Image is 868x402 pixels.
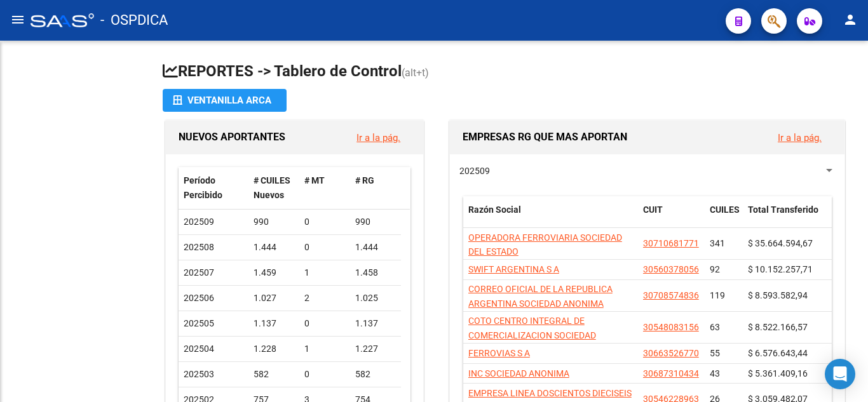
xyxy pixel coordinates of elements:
div: 990 [254,215,294,229]
datatable-header-cell: Razón Social [463,196,638,238]
span: CUILES [710,204,740,215]
div: 582 [254,367,294,382]
span: 30548083156 [643,322,699,332]
span: 92 [710,264,720,274]
span: FERROVIAS S A [468,348,530,358]
datatable-header-cell: # RG [350,167,401,209]
span: # RG [355,175,374,185]
div: Ventanilla ARCA [173,89,276,112]
span: OPERADORA FERROVIARIA SOCIEDAD DEL ESTADO [468,232,622,257]
span: 202504 [184,344,214,354]
div: 1.137 [254,316,294,331]
mat-icon: person [843,12,858,27]
span: EMPRESAS RG QUE MAS APORTAN [463,131,627,143]
div: 1.458 [355,265,396,280]
span: $ 10.152.257,71 [748,264,813,274]
div: 1.025 [355,291,396,305]
div: 1 [304,265,345,280]
span: SWIFT ARGENTINA S A [468,264,559,274]
span: Razón Social [468,204,521,215]
span: 202508 [184,242,214,252]
span: 30663526770 [643,348,699,358]
span: $ 8.593.582,94 [748,290,808,300]
span: INC SOCIEDAD ANONIMA [468,368,569,379]
span: 202509 [184,217,214,227]
span: (alt+t) [402,67,429,79]
div: 0 [304,215,345,229]
div: 2 [304,291,345,305]
span: CORREO OFICIAL DE LA REPUBLICA ARGENTINA SOCIEDAD ANONIMA [468,284,613,309]
span: 30708574836 [643,290,699,300]
datatable-header-cell: Período Percibido [179,167,248,209]
span: # CUILES Nuevos [254,175,290,200]
button: Ir a la pág. [768,126,832,149]
div: 0 [304,316,345,331]
span: Total Transferido [748,204,818,215]
div: 1.137 [355,316,396,331]
datatable-header-cell: CUIT [638,196,705,238]
span: 55 [710,348,720,358]
span: $ 6.576.643,44 [748,348,808,358]
span: 30687310434 [643,368,699,379]
span: $ 35.664.594,67 [748,238,813,248]
span: # MT [304,175,325,185]
div: 582 [355,367,396,382]
datatable-header-cell: CUILES [705,196,743,238]
datatable-header-cell: Total Transferido [743,196,832,238]
span: - OSPDICA [100,6,168,34]
span: $ 8.522.166,57 [748,322,808,332]
div: 1.227 [355,342,396,356]
span: 202507 [184,267,214,278]
div: Open Intercom Messenger [825,359,855,389]
datatable-header-cell: # CUILES Nuevos [248,167,299,209]
span: 43 [710,368,720,379]
datatable-header-cell: # MT [299,167,350,209]
div: 0 [304,367,345,382]
mat-icon: menu [10,12,25,27]
button: Ventanilla ARCA [163,89,287,112]
a: Ir a la pág. [778,132,822,144]
div: 990 [355,215,396,229]
div: 1.444 [254,240,294,255]
span: 341 [710,238,725,248]
span: 30710681771 [643,238,699,248]
div: 1 [304,342,345,356]
span: NUEVOS APORTANTES [179,131,285,143]
span: CUIT [643,204,663,215]
span: COTO CENTRO INTEGRAL DE COMERCIALIZACION SOCIEDAD ANONIMA [468,316,596,355]
a: Ir a la pág. [356,132,400,144]
span: 63 [710,322,720,332]
span: 202503 [184,369,214,379]
button: Ir a la pág. [346,126,410,149]
span: 119 [710,290,725,300]
span: 202509 [459,166,490,176]
div: 0 [304,240,345,255]
h1: REPORTES -> Tablero de Control [163,61,848,83]
div: 1.444 [355,240,396,255]
span: Período Percibido [184,175,222,200]
div: 1.027 [254,291,294,305]
span: 30560378056 [643,264,699,274]
div: 1.459 [254,265,294,280]
span: 202506 [184,293,214,303]
span: $ 5.361.409,16 [748,368,808,379]
div: 1.228 [254,342,294,356]
span: 202505 [184,318,214,328]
